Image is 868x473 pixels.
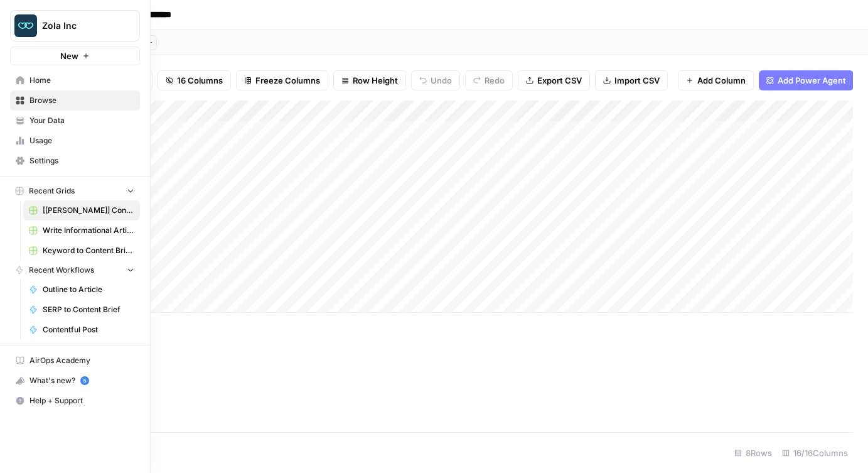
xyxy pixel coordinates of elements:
span: Settings [29,155,134,166]
button: Recent Grids [10,182,140,200]
span: Keyword to Content Brief Grid [43,245,134,256]
div: 8 Rows [729,443,777,463]
a: Home [10,70,140,90]
span: Write Informational Article [43,225,134,236]
button: Import CSV [595,70,668,90]
button: Recent Workflows [10,261,140,280]
a: Your Data [10,111,140,131]
a: 5 [80,376,89,385]
button: Workspace: Zola Inc [10,10,140,41]
span: Zola Inc [42,19,118,32]
span: Your Data [29,115,134,126]
span: Recent Grids [29,185,75,197]
button: What's new? 5 [10,371,140,391]
a: Settings [10,151,140,171]
button: Add Column [678,70,754,90]
span: Freeze Columns [255,74,320,87]
span: Recent Workflows [29,264,94,276]
span: Outline to Article [43,284,134,295]
button: Redo [465,70,513,90]
span: [[PERSON_NAME]] Content Creation [43,205,134,216]
span: Add Power Agent [778,74,846,87]
span: Export CSV [537,74,582,87]
a: Contentful Post [23,320,140,340]
div: What's new? [11,371,139,390]
span: AirOps Academy [29,355,134,366]
span: Add Column [697,74,746,87]
span: 16 Columns [177,74,223,87]
button: Export CSV [518,70,590,90]
a: Browse [10,90,140,111]
span: Contentful Post [43,324,134,335]
a: Write Informational Article [23,220,140,241]
button: New [10,46,140,65]
a: SERP to Content Brief [23,300,140,320]
a: Outline to Article [23,280,140,300]
span: SERP to Content Brief [43,304,134,315]
button: Help + Support [10,391,140,411]
span: Browse [29,95,134,106]
button: Row Height [333,70,406,90]
a: [[PERSON_NAME]] Content Creation [23,200,140,220]
button: Freeze Columns [236,70,328,90]
button: Undo [411,70,460,90]
span: Undo [431,74,452,87]
span: Row Height [353,74,398,87]
a: Usage [10,131,140,151]
img: Zola Inc Logo [14,14,37,37]
text: 5 [83,378,86,384]
a: Keyword to Content Brief Grid [23,241,140,261]
button: Add Power Agent [759,70,854,90]
span: Help + Support [29,395,134,406]
span: Import CSV [614,74,660,87]
a: AirOps Academy [10,351,140,371]
div: 16/16 Columns [777,443,853,463]
span: Home [29,75,134,86]
button: 16 Columns [158,70,231,90]
span: New [60,50,78,62]
span: Usage [29,135,134,146]
span: Redo [485,74,505,87]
